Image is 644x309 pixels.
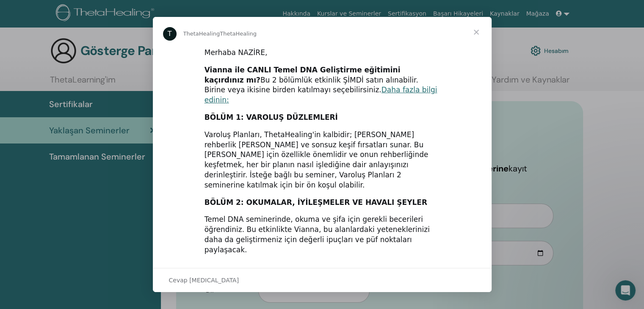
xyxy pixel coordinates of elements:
[168,30,172,38] font: T
[205,215,430,254] font: Temel DNA seminerinde, okuma ve şifa için gerekli becerileri öğrendiniz. Bu etkinlikte Vianna, bu...
[205,130,428,189] font: Varoluş Planları, ThetaHealing'in kalbidir; [PERSON_NAME] rehberlik [PERSON_NAME] ve sonsuz keşif...
[205,113,338,121] font: BÖLÜM 1: VAROLUŞ DÜZLEMLERİ
[220,30,257,37] font: ThetaHealing
[205,198,427,207] font: BÖLÜM 2: OKUMALAR, İYİLEŞMELER VE HAVALI ŞEYLER
[153,268,492,292] div: Sohbeti aç ve yanıtla
[461,17,492,47] span: Kapat
[205,66,401,84] font: Vianna ile CANLI Temel DNA Geliştirme eğitimini kaçırdınız mı?
[205,76,418,94] font: Bu 2 bölümlük etkinlik ŞİMDİ satın alınabilir. Birine veya ikisine birden katılmayı seçebilirsiniz.
[169,277,239,284] font: Cevap [MEDICAL_DATA]
[205,48,268,57] font: Merhaba NAZİRE,
[183,30,220,37] font: ThetaHealing
[163,27,177,41] div: ThetaHealing için profil resmi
